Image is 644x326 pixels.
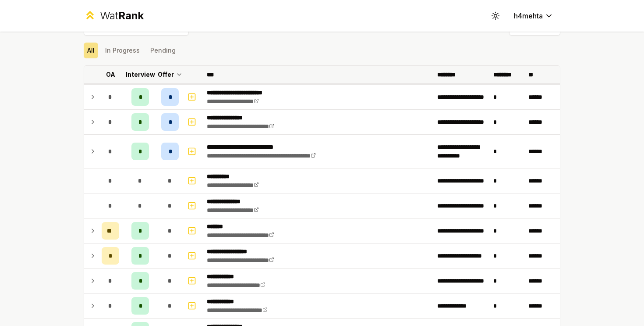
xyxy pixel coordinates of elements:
[84,43,98,58] button: All
[106,70,115,79] p: OA
[158,70,174,79] p: Offer
[100,9,144,23] div: Wat
[118,9,144,22] span: Rank
[514,11,543,21] span: h4mehta
[507,8,560,24] button: h4mehta
[84,9,144,23] a: WatRank
[147,43,179,58] button: Pending
[102,43,143,58] button: In Progress
[126,70,155,79] p: Interview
